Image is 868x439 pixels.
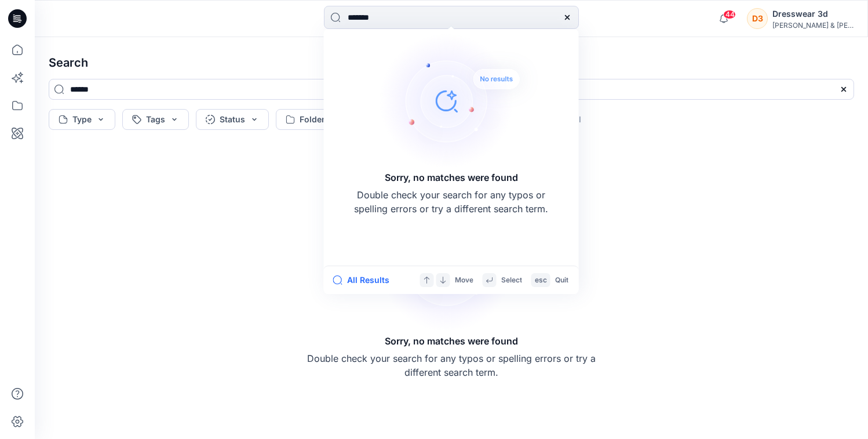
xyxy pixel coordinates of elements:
img: Sorry, no matches were found [380,31,542,170]
button: Type [49,109,115,130]
p: Move [455,274,473,286]
h5: Sorry, no matches were found [385,170,518,184]
span: 44 [723,10,736,19]
p: Quit [555,274,568,286]
button: Folder [276,109,349,130]
h5: Sorry, no matches were found [385,334,518,348]
p: Select [501,274,522,286]
h4: Search [39,46,863,79]
p: Double check your search for any typos or spelling errors or try a different search term. [353,188,550,216]
p: Double check your search for any typos or spelling errors or try a different search term. [307,351,596,379]
button: Status [196,109,269,130]
p: esc [535,274,547,286]
div: D3 [747,8,768,29]
div: [PERSON_NAME] & [PERSON_NAME] [772,21,854,30]
div: Dresswear 3d [772,7,854,21]
button: Tags [122,109,189,130]
button: All Results [333,273,397,287]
